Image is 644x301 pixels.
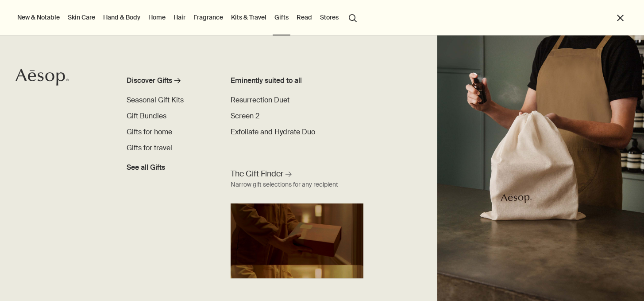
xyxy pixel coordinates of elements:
div: Narrow gift selections for any recipient [231,180,338,190]
a: Exfoliate and Hydrate Duo [231,127,315,137]
a: Hair [172,12,187,23]
a: Gifts for home [127,127,172,137]
a: Skin Care [66,12,97,23]
span: Resurrection Duet [231,95,289,105]
span: Gifts for travel [127,143,172,152]
span: See all Gifts [127,162,165,173]
a: Aesop [15,68,69,88]
a: Home [147,12,167,23]
a: Fragrance [192,12,225,23]
svg: Aesop [15,68,69,86]
a: Seasonal Gift Kits [127,95,184,106]
span: The Gift Finder [231,168,283,180]
div: Eminently suited to all [231,75,334,86]
span: Exfoliate and Hydrate Duo [231,127,315,137]
a: The Gift Finder Narrow gift selections for any recipientAesop Gift Finder [228,166,366,278]
button: Open search [345,9,361,26]
span: Gifts for home [127,127,172,137]
a: See all Gifts [127,159,165,173]
a: Read [295,12,314,23]
a: Screen 2 [231,111,259,121]
span: Seasonal Gift Kits [127,95,184,105]
button: Close the Menu [615,13,625,23]
a: Gifts for travel [127,143,172,153]
a: Hand & Body [101,12,142,23]
span: Screen 2 [231,111,259,121]
a: Gifts [273,12,290,23]
a: Gift Bundles [127,111,166,121]
span: Gift Bundles [127,111,166,121]
button: Stores [318,12,340,23]
div: Discover Gifts [127,75,172,86]
button: New & Notable [15,12,62,23]
a: Discover Gifts [127,75,211,90]
a: Kits & Travel [229,12,268,23]
img: An Aesop consultant spritzing a cotton bag with fragrance. [437,35,644,301]
a: Resurrection Duet [231,95,289,106]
